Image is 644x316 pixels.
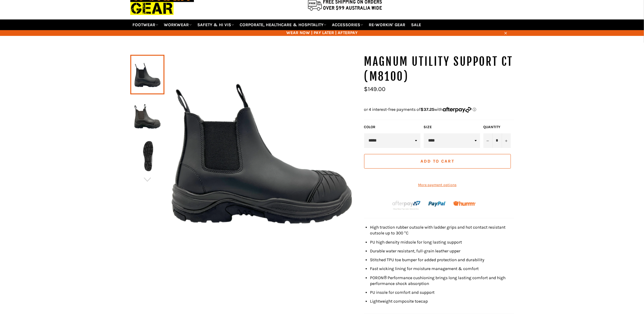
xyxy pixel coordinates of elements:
li: PU high density midsole for long lasting support [370,239,514,245]
span: WEAR NOW | PAY LATER | AFTERPAY [130,30,514,36]
button: Increase item quantity by one [502,133,511,148]
img: MAGNUM Utility Support CT (M8100) [164,54,358,248]
a: RE-WORKIN' GEAR [367,19,408,30]
img: MAGNUM Utility Support CT (M8100) [133,139,161,173]
a: ACCESSORIES [330,19,366,30]
li: PU insole for comfort and support [370,290,514,295]
a: SAFETY & HI VIS [195,19,237,30]
a: FOOTWEAR [130,19,161,30]
li: High traction rubber outsole with ladder grips and hot contact resistant outsole up to 300 °C [370,224,514,236]
button: Add to Cart [364,154,511,169]
li: Stitched TPU toe bumper for added protection and durability [370,257,514,263]
label: Color [364,125,421,130]
a: More payment options [364,182,511,188]
img: Afterpay-Logo-on-dark-bg_large.png [392,200,421,210]
label: Quantity [484,125,511,130]
span: Add to Cart [421,159,454,164]
img: MAGNUM Utility Support CT (M8100) [133,99,161,132]
li: Fast wicking lining for moisture management & comfort [370,266,514,272]
li: Lightweight composite toecap [370,298,514,304]
li: PORON® Performance cushioning brings long lasting comfort and high performance shock absorption [370,275,514,287]
span: $149.00 [364,86,386,93]
h1: MAGNUM Utility Support CT (M8100) [364,54,514,84]
img: Humm_core_logo_RGB-01_300x60px_small_195d8312-4386-4de7-b182-0ef9b6303a37.png [453,201,476,206]
label: Size [424,125,480,130]
li: Durable water resistant, full-grain leather upper [370,248,514,254]
img: paypal.png [428,195,446,213]
a: CORPORATE, HEALTHCARE & HOSPITALITY [238,19,329,30]
a: WORKWEAR [162,19,194,30]
button: Reduce item quantity by one [484,133,493,148]
a: SALE [409,19,424,30]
